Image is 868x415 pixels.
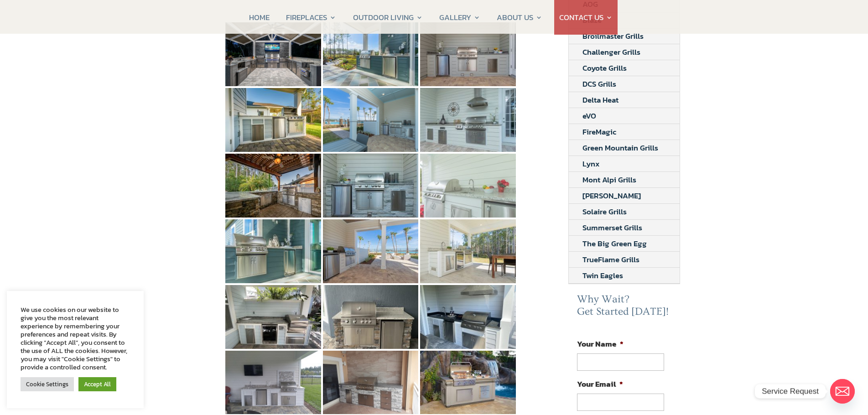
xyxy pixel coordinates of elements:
h2: Why Wait? Get Started [DATE]! [577,293,671,323]
img: 3 [225,88,321,152]
a: Challenger Grills [569,44,654,60]
a: The Big Green Egg [569,236,660,251]
a: Mont Alpi Grills [569,172,650,187]
img: 11 [420,219,516,283]
img: 4 [323,88,419,152]
a: Accept All [78,377,116,391]
a: Delta Heat [569,92,632,108]
img: 2 [420,22,516,86]
label: Your Name [577,339,624,349]
a: eVO [569,108,610,124]
a: Solaire Grills [569,204,640,219]
img: 9 [225,219,321,283]
label: Your Email [577,379,623,389]
a: Twin Eagles [569,268,637,283]
a: Cookie Settings [21,377,74,391]
img: 8 [420,154,516,218]
a: Green Mountain Grills [569,140,672,156]
a: TrueFlame Grills [569,252,653,267]
a: Broilmaster Grills [569,28,657,44]
div: We use cookies on our website to give you the most relevant experience by remembering your prefer... [21,306,130,371]
a: Summerset Grills [569,220,656,235]
img: 14 [420,285,516,349]
img: 16 [323,351,419,415]
a: Lynx [569,156,613,171]
img: 30 [225,22,321,86]
img: 17 [420,351,516,415]
img: 13 [323,285,419,349]
img: 12 [225,285,321,349]
img: 5 [420,88,516,152]
a: FireMagic [569,124,630,140]
a: Coyote Grills [569,60,640,76]
img: 10 [323,219,419,283]
img: 6 [225,154,321,218]
img: 7 [323,154,419,218]
img: 1 [323,22,419,86]
a: DCS Grills [569,76,630,92]
a: [PERSON_NAME] [569,188,655,203]
a: Email [830,379,855,404]
img: 15 [225,351,321,415]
